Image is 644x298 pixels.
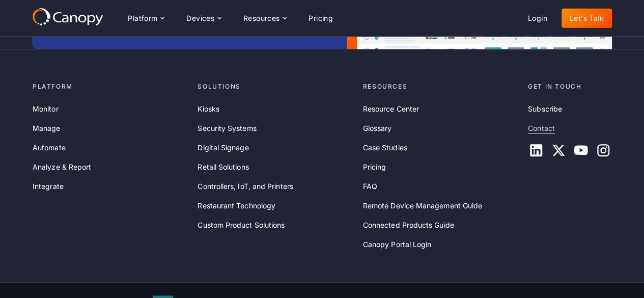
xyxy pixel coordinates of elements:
a: Glossary [363,123,392,134]
div: Devices [178,8,229,29]
a: Custom Product Solutions [198,220,285,231]
a: Resource Center [363,103,419,115]
a: Digital Signage [198,142,248,153]
a: Connected Products Guide [363,220,454,231]
a: FAQ [363,181,377,192]
div: Resources [363,82,520,91]
a: Analyze & Report [33,161,91,173]
div: Platform [120,8,172,29]
a: Security Systems [198,123,256,134]
a: Restaurant Technology [198,200,275,211]
a: Integrate [33,181,64,192]
a: Subscribe [528,103,562,115]
div: Get in touch [528,82,611,91]
a: Case Studies [363,142,407,153]
a: Automate [33,142,66,153]
a: Login [520,9,555,28]
div: Resources [243,15,280,22]
a: Remote Device Management Guide [363,200,482,211]
div: Resources [235,8,294,29]
a: Controllers, IoT, and Printers [198,181,293,192]
div: Devices [186,15,214,22]
a: Kiosks [198,103,219,115]
a: Retail Solutions [198,161,248,173]
a: Contact [528,123,555,134]
a: Pricing [300,9,341,28]
a: Pricing [363,161,386,173]
div: Platform [128,15,157,22]
a: Canopy Portal Login [363,239,432,250]
a: Manage [33,123,60,134]
div: Solutions [198,82,354,91]
a: Monitor [33,103,59,115]
div: Platform [33,82,189,91]
a: Let's Talk [562,9,612,28]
